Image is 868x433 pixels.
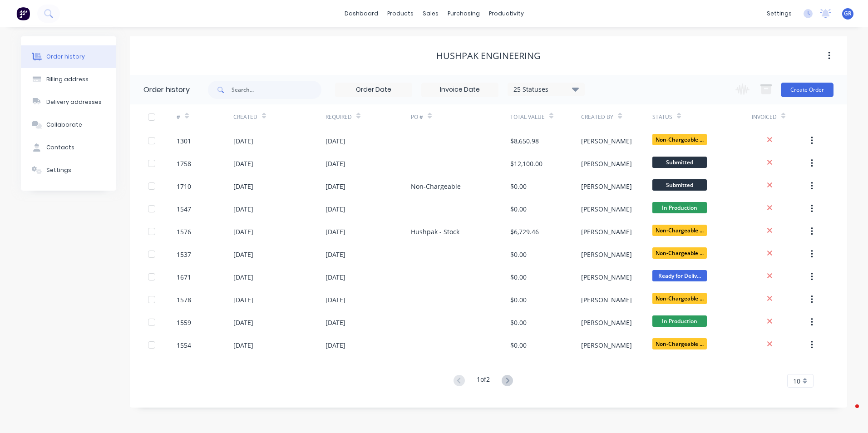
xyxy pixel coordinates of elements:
[652,113,672,121] div: Status
[652,293,707,304] span: Non-Chargeable ...
[581,159,632,168] div: [PERSON_NAME]
[837,402,859,424] iframe: Intercom live chat
[581,227,632,236] div: [PERSON_NAME]
[325,159,345,168] div: [DATE]
[177,159,191,168] div: 1758
[510,113,545,121] div: Total Value
[46,98,102,106] div: Delivery addresses
[418,7,443,20] div: sales
[233,272,253,282] div: [DATE]
[177,204,191,214] div: 1547
[652,104,752,129] div: Status
[177,136,191,146] div: 1301
[177,340,191,350] div: 1554
[762,7,796,20] div: settings
[233,295,253,305] div: [DATE]
[581,340,632,350] div: [PERSON_NAME]
[177,272,191,282] div: 1671
[325,182,345,191] div: [DATE]
[652,225,707,236] span: Non-Chargeable ...
[581,113,613,121] div: Created By
[233,104,325,129] div: Created
[325,136,345,146] div: [DATE]
[325,340,345,350] div: [DATE]
[752,113,777,121] div: Invoiced
[21,68,116,91] button: Billing address
[233,204,253,214] div: [DATE]
[325,250,345,259] div: [DATE]
[510,295,527,305] div: $0.00
[508,84,584,94] div: 25 Statuses
[443,7,484,20] div: purchasing
[793,376,800,386] span: 10
[510,104,581,129] div: Total Value
[581,204,632,214] div: [PERSON_NAME]
[383,7,418,20] div: products
[325,113,352,121] div: Required
[177,113,180,121] div: #
[752,104,809,129] div: Invoiced
[233,318,253,327] div: [DATE]
[177,295,191,305] div: 1578
[581,272,632,282] div: [PERSON_NAME]
[581,104,652,129] div: Created By
[233,340,253,350] div: [DATE]
[46,121,82,129] div: Collaborate
[477,374,490,388] div: 1 of 2
[510,204,527,214] div: $0.00
[232,81,321,99] input: Search...
[233,159,253,168] div: [DATE]
[21,113,116,136] button: Collaborate
[581,136,632,146] div: [PERSON_NAME]
[510,182,527,191] div: $0.00
[21,45,116,68] button: Order history
[510,136,539,146] div: $8,650.98
[510,250,527,259] div: $0.00
[143,84,190,95] div: Order history
[335,83,412,97] input: Order Date
[484,7,528,20] div: productivity
[581,182,632,191] div: [PERSON_NAME]
[510,227,539,236] div: $6,729.46
[325,227,345,236] div: [DATE]
[177,227,191,236] div: 1576
[510,318,527,327] div: $0.00
[21,91,116,113] button: Delivery addresses
[325,318,345,327] div: [DATE]
[411,113,423,121] div: PO #
[652,179,707,191] span: Submitted
[581,295,632,305] div: [PERSON_NAME]
[21,159,116,182] button: Settings
[510,272,527,282] div: $0.00
[325,204,345,214] div: [DATE]
[46,166,71,174] div: Settings
[652,202,707,213] span: In Production
[652,270,707,281] span: Ready for Deliv...
[325,295,345,305] div: [DATE]
[422,83,498,97] input: Invoice Date
[233,113,257,121] div: Created
[411,182,461,191] div: Non-Chargeable
[340,7,383,20] a: dashboard
[177,250,191,259] div: 1537
[581,318,632,327] div: [PERSON_NAME]
[21,136,116,159] button: Contacts
[652,315,707,327] span: In Production
[233,250,253,259] div: [DATE]
[46,143,74,152] div: Contacts
[46,53,85,61] div: Order history
[177,318,191,327] div: 1559
[510,159,542,168] div: $12,100.00
[16,7,30,20] img: Factory
[46,75,89,84] div: Billing address
[325,104,411,129] div: Required
[652,247,707,259] span: Non-Chargeable ...
[652,338,707,349] span: Non-Chargeable ...
[411,227,459,236] div: Hushpak - Stock
[233,136,253,146] div: [DATE]
[233,227,253,236] div: [DATE]
[325,272,345,282] div: [DATE]
[411,104,510,129] div: PO #
[177,104,233,129] div: #
[233,182,253,191] div: [DATE]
